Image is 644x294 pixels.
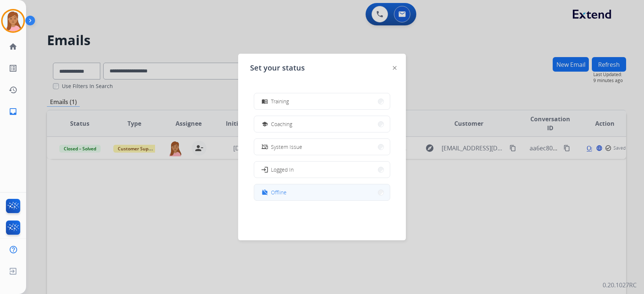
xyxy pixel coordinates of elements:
[271,143,302,151] span: System Issue
[262,98,268,104] mat-icon: menu_book
[271,166,294,173] span: Logged In
[271,120,292,128] span: Coaching
[271,188,287,196] span: Offline
[254,116,390,132] button: Coaching
[262,189,268,196] mat-icon: work_off
[9,107,18,116] mat-icon: inbox
[254,184,390,200] button: Offline
[271,97,289,105] span: Training
[262,144,268,150] mat-icon: phonelink_off
[261,166,268,173] mat-icon: login
[250,63,305,73] span: Set your status
[254,162,390,178] button: Logged In
[393,66,397,70] img: close-button
[254,139,390,155] button: System Issue
[3,10,23,31] img: avatar
[603,281,637,290] p: 0.20.1027RC
[9,42,18,51] mat-icon: home
[9,85,18,94] mat-icon: history
[9,64,18,73] mat-icon: list_alt
[254,93,390,109] button: Training
[262,121,268,127] mat-icon: school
